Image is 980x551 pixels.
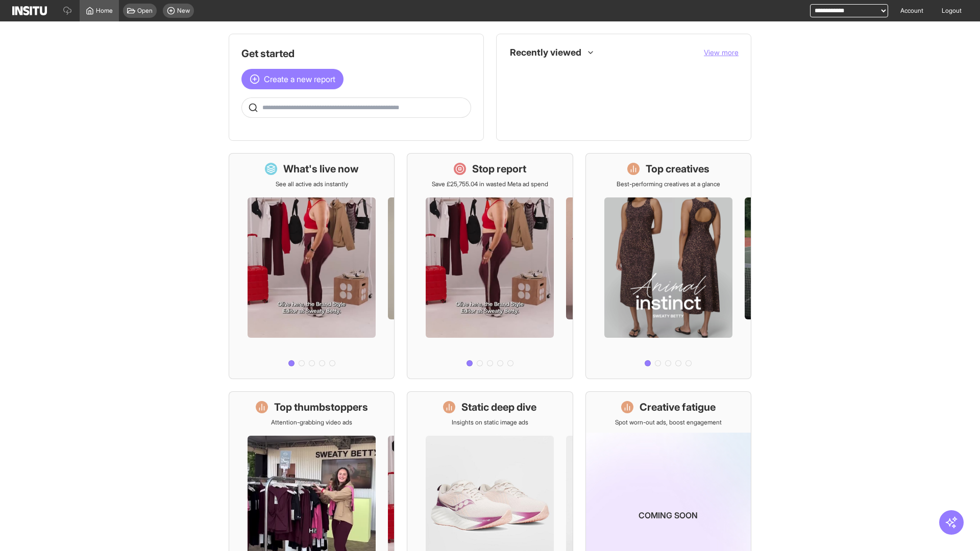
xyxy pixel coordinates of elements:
span: Create a new report [264,73,335,85]
h1: Stop report [472,162,526,176]
span: Open [137,7,153,15]
p: Attention-grabbing video ads [271,418,352,427]
p: See all active ads instantly [276,180,348,188]
button: View more [704,47,739,58]
a: Top creativesBest-performing creatives at a glance [585,153,751,379]
button: Create a new report [241,69,344,89]
p: Save £25,755.04 in wasted Meta ad spend [432,180,548,188]
span: New [177,7,190,15]
h1: Top thumbstoppers [274,400,368,414]
h1: Top creatives [646,162,709,176]
h1: What's live now [283,162,359,176]
img: Logo [12,6,47,15]
span: View more [704,48,739,57]
h1: Static deep dive [461,400,536,414]
span: Home [96,7,113,15]
a: Stop reportSave £25,755.04 in wasted Meta ad spend [407,153,573,379]
a: What's live nowSee all active ads instantly [229,153,395,379]
h1: Get started [241,46,471,61]
p: Best-performing creatives at a glance [617,180,720,188]
p: Insights on static image ads [452,418,528,427]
